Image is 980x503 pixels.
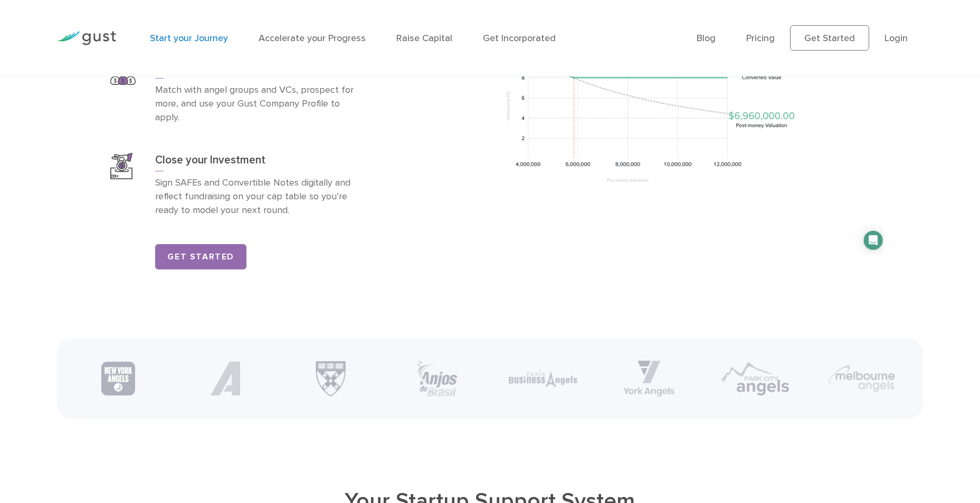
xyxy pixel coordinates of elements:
[624,361,674,396] img: York Angels
[155,176,360,217] p: Sign SAFEs and Convertible Notes digitally and reflect fundraising on your cap table so you’re re...
[509,370,577,387] img: Paris Business Angels
[155,83,360,124] p: Match with angel groups and VCs, prospect for more, and use your Gust Company Profile to apply.
[259,33,366,44] a: Accelerate your Progress
[155,244,246,269] a: Get Started
[110,153,132,179] img: Close Your Investment
[312,361,349,396] img: Harvard Business School
[396,33,452,44] a: Raise Capital
[697,33,716,44] a: Blog
[101,362,135,395] img: New York Angels
[416,361,458,396] img: Anjos Brasil
[483,33,556,44] a: Get Incorporated
[721,361,789,396] img: Park City Angels
[150,33,228,44] a: Start your Journey
[57,31,116,45] img: Gust Logo
[790,25,869,51] a: Get Started
[746,33,775,44] a: Pricing
[208,362,242,395] img: Partner
[96,45,375,139] a: Find Your FundingFind your FundingMatch with angel groups and VCs, prospect for more, and use you...
[155,153,360,172] h3: Close your Investment
[96,139,375,232] a: Close Your InvestmentClose your InvestmentSign SAFEs and Convertible Notes digitally and reflect ...
[884,33,908,44] a: Login
[827,364,896,393] img: Melbourne Angels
